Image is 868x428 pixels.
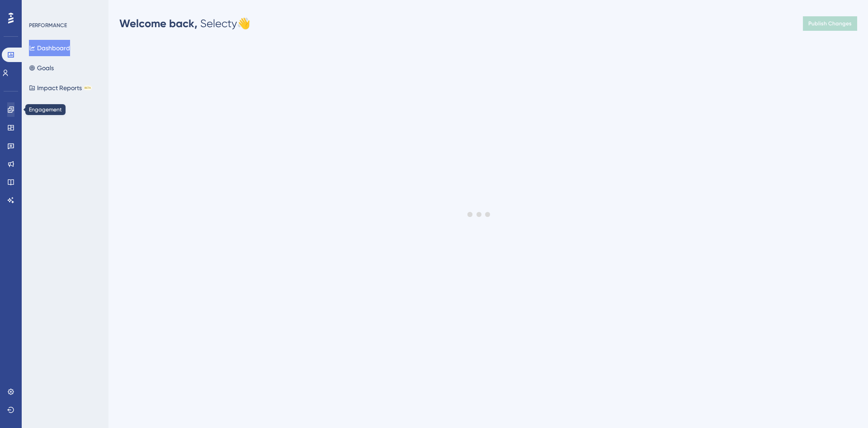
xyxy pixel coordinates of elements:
div: BETA [84,86,92,90]
div: PERFORMANCE [29,22,67,29]
button: Impact ReportsBETA [29,80,92,96]
button: Dashboard [29,40,70,56]
span: Welcome back, [119,17,198,30]
button: Goals [29,60,54,76]
div: Selecty 👋 [119,16,250,31]
button: Publish Changes [803,16,857,31]
span: Publish Changes [808,20,852,27]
